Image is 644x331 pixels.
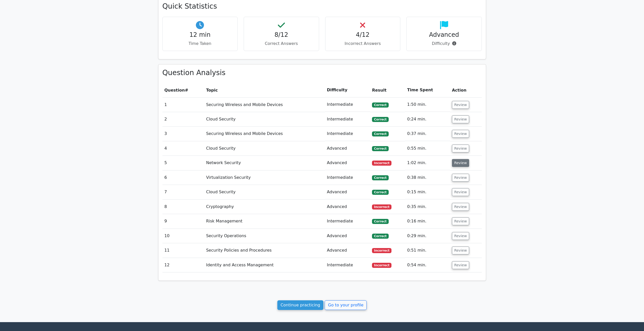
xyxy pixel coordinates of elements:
[204,243,325,258] td: Security Policies and Procedures
[452,145,469,152] button: Review
[372,234,388,239] span: Correct
[372,263,391,268] span: Incorrect
[167,31,234,39] h4: 12 min
[325,112,370,127] td: Intermediate
[452,130,469,138] button: Review
[452,217,469,225] button: Review
[204,185,325,199] td: Cloud Security
[325,185,370,199] td: Advanced
[162,83,204,97] th: #
[204,97,325,112] td: Securing Wireless and Mobile Devices
[370,83,405,97] th: Result
[411,31,477,39] h4: Advanced
[372,190,388,195] span: Correct
[204,156,325,170] td: Network Security
[372,117,388,122] span: Correct
[248,41,315,47] p: Correct Answers
[405,170,450,185] td: 0:38 min.
[372,175,388,180] span: Correct
[452,115,469,123] button: Review
[372,219,388,224] span: Correct
[405,141,450,156] td: 0:55 min.
[405,258,450,272] td: 0:54 min.
[405,156,450,170] td: 1:02 min.
[325,200,370,214] td: Advanced
[325,258,370,272] td: Intermediate
[204,229,325,243] td: Security Operations
[162,229,204,243] td: 10
[405,83,450,97] th: Time Spent
[162,243,204,258] td: 11
[162,156,204,170] td: 5
[162,170,204,185] td: 6
[162,127,204,141] td: 3
[405,229,450,243] td: 0:29 min.
[204,127,325,141] td: Securing Wireless and Mobile Devices
[450,83,482,97] th: Action
[372,102,388,108] span: Correct
[162,2,482,11] h3: Quick Statistics
[372,204,391,210] span: Incorrect
[248,31,315,39] h4: 8/12
[325,229,370,243] td: Advanced
[452,203,469,211] button: Review
[405,200,450,214] td: 0:35 min.
[325,170,370,185] td: Intermediate
[204,170,325,185] td: Virtualization Security
[452,101,469,109] button: Review
[411,41,477,47] p: Difficulty
[405,214,450,229] td: 0:16 min.
[204,200,325,214] td: Cryptography
[325,97,370,112] td: Intermediate
[405,185,450,199] td: 0:15 min.
[452,174,469,182] button: Review
[405,112,450,127] td: 0:24 min.
[162,185,204,199] td: 7
[405,243,450,258] td: 0:51 min.
[162,200,204,214] td: 8
[204,112,325,127] td: Cloud Security
[164,88,185,93] span: Question
[329,41,396,47] p: Incorrect Answers
[325,127,370,141] td: Intermediate
[452,232,469,240] button: Review
[405,97,450,112] td: 1:50 min.
[325,83,370,97] th: Difficulty
[325,141,370,156] td: Advanced
[325,214,370,229] td: Intermediate
[372,161,391,166] span: Incorrect
[452,159,469,167] button: Review
[162,112,204,127] td: 2
[162,141,204,156] td: 4
[372,131,388,136] span: Correct
[162,97,204,112] td: 1
[452,247,469,254] button: Review
[162,214,204,229] td: 9
[204,141,325,156] td: Cloud Security
[162,68,482,77] h3: Question Analysis
[452,188,469,196] button: Review
[405,127,450,141] td: 0:37 min.
[162,258,204,272] td: 12
[452,261,469,269] button: Review
[372,146,388,151] span: Correct
[277,300,324,310] a: Continue practicing
[325,156,370,170] td: Advanced
[329,31,396,39] h4: 4/12
[204,258,325,272] td: Identity and Access Management
[325,300,367,310] a: Go to your profile
[325,243,370,258] td: Advanced
[167,41,234,47] p: Time Taken
[204,214,325,229] td: Risk Management
[204,83,325,97] th: Topic
[372,248,391,253] span: Incorrect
